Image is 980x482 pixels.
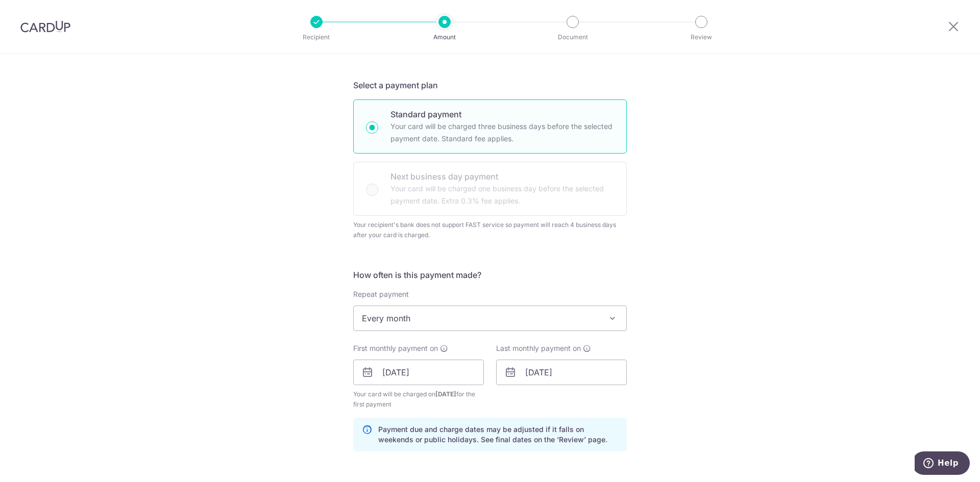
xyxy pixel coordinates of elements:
[664,32,739,42] p: Review
[435,390,456,398] span: [DATE]
[496,360,627,385] input: DD / MM / YYYY
[20,20,70,33] img: CardUp
[378,424,618,445] p: Payment due and charge dates may be adjusted if it falls on weekends or public holidays. See fina...
[390,120,614,145] p: Your card will be charged three business days before the selected payment date. Standard fee appl...
[353,79,627,91] h5: Select a payment plan
[535,32,610,42] p: Document
[390,108,614,120] p: Standard payment
[353,360,484,385] input: DD / MM / YYYY
[353,289,409,299] label: Repeat payment
[353,220,627,240] div: Your recipient's bank does not support FAST service so payment will reach 4 business days after y...
[915,451,970,477] iframe: Opens a widget where you can find more information
[407,32,482,42] p: Amount
[353,306,627,331] span: Every month
[279,32,354,42] p: Recipient
[354,306,626,331] span: Every month
[353,389,484,410] span: Your card will be charged on
[353,343,438,353] span: First monthly payment on
[353,269,627,281] h5: How often is this payment made?
[496,343,581,353] span: Last monthly payment on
